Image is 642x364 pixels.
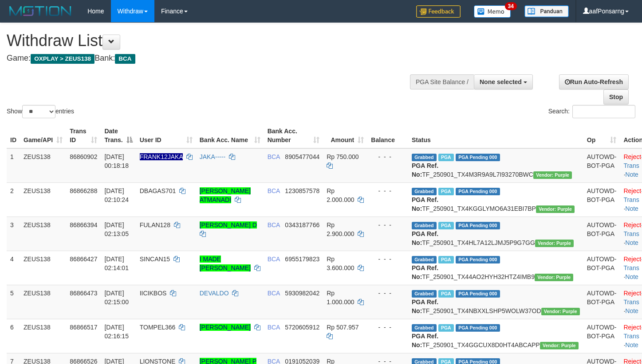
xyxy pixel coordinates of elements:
td: AUTOWD-BOT-PGA [583,148,620,183]
td: TF_250901_TX4M3R9A9L7I93270BWC [408,148,583,183]
td: TF_250901_TX4KGGLYMO6A31EBI7BP [408,182,583,217]
span: None selected [480,78,522,85]
span: Rp 507.957 [327,324,358,331]
span: Marked by aafpengsreynich [438,290,454,298]
span: Copy 5930982042 to clipboard [285,290,319,297]
b: PGA Ref. No: [412,230,438,246]
a: [PERSON_NAME] [200,324,251,331]
span: Grabbed [412,154,437,161]
td: TF_250901_TX4GGCUX8D0HT4ABCAPP [408,319,583,353]
span: Nama rekening ada tanda titik/strip, harap diedit [140,153,183,160]
span: Vendor URL: https://trx4.1velocity.biz [535,274,573,281]
td: AUTOWD-BOT-PGA [583,285,620,319]
a: Reject [623,153,641,160]
td: ZEUS138 [20,148,66,183]
span: BCA [115,54,135,64]
div: PGA Site Balance / [410,74,474,89]
span: [DATE] 02:13:05 [104,221,129,237]
span: Vendor URL: https://trx4.1velocity.biz [533,171,572,179]
button: None selected [474,74,533,89]
td: AUTOWD-BOT-PGA [583,319,620,353]
th: Trans ID: activate to sort column ascending [66,123,101,148]
td: ZEUS138 [20,251,66,285]
td: 6 [7,319,20,353]
span: Vendor URL: https://trx4.1velocity.biz [536,205,575,213]
td: TF_250901_TX44AO2HYH32HTZ4IMB9 [408,251,583,285]
a: Reject [623,324,641,331]
a: JAKA----- [200,153,225,160]
span: OXPLAY > ZEUS138 [31,54,95,64]
span: PGA Pending [456,222,500,229]
span: [DATE] 02:16:15 [104,324,129,340]
span: SINCAN15 [140,256,170,263]
a: Reject [623,256,641,263]
span: Marked by aafpengsreynich [438,256,454,263]
td: 1 [7,148,20,183]
span: Grabbed [412,324,437,332]
a: Note [625,205,638,212]
a: [PERSON_NAME] D [200,221,257,228]
td: TF_250901_TX4NBXXLSHP5WOLW37OD [408,285,583,319]
th: Date Trans.: activate to sort column descending [101,123,136,148]
input: Search: [572,105,635,118]
h4: Game: Bank: [7,54,419,63]
span: Rp 750.000 [327,153,358,160]
b: PGA Ref. No: [412,333,438,349]
th: Game/API: activate to sort column ascending [20,123,66,148]
span: Marked by aafpengsreynich [438,154,454,161]
span: BCA [268,187,280,194]
span: 86866288 [70,187,97,194]
span: Grabbed [412,222,437,229]
img: MOTION_logo.png [7,4,74,18]
td: AUTOWD-BOT-PGA [583,217,620,251]
th: Op: activate to sort column ascending [583,123,620,148]
div: - - - [371,186,405,195]
span: Grabbed [412,188,437,195]
td: 4 [7,251,20,285]
td: ZEUS138 [20,285,66,319]
span: Rp 2.900.000 [327,221,354,237]
th: Amount: activate to sort column ascending [323,123,367,148]
a: Reject [623,221,641,228]
b: PGA Ref. No: [412,162,438,178]
span: Copy 5720605912 to clipboard [285,324,319,331]
b: PGA Ref. No: [412,298,438,314]
span: Vendor URL: https://trx4.1velocity.biz [535,240,574,247]
div: - - - [371,255,405,263]
img: panduan.png [524,5,569,17]
label: Show entries [7,105,74,118]
span: BCA [268,290,280,297]
a: [PERSON_NAME] ATMANADI [200,187,251,203]
span: BCA [268,324,280,331]
span: [DATE] 02:14:01 [104,256,129,271]
span: DBAGAS701 [140,187,176,194]
span: Vendor URL: https://trx4.1velocity.biz [541,308,580,315]
span: TOMPEL366 [140,324,176,331]
div: - - - [371,323,405,332]
a: I MADE [PERSON_NAME] [200,256,251,271]
span: [DATE] 00:18:18 [104,153,129,169]
th: ID [7,123,20,148]
th: Bank Acc. Name: activate to sort column ascending [196,123,264,148]
span: Rp 3.600.000 [327,256,354,271]
span: Copy 1230857578 to clipboard [285,187,319,194]
span: Rp 2.000.000 [327,187,354,203]
div: - - - [371,221,405,229]
th: Bank Acc. Number: activate to sort column ascending [264,123,323,148]
a: Note [625,273,638,280]
span: 86866517 [70,324,97,331]
a: Note [625,307,638,314]
select: Showentries [22,105,55,118]
td: ZEUS138 [20,217,66,251]
span: 86866394 [70,221,97,228]
th: User ID: activate to sort column ascending [136,123,196,148]
span: Rp 1.000.000 [327,290,354,306]
img: Feedback.jpg [416,5,461,18]
span: PGA Pending [456,324,500,332]
span: PGA Pending [456,188,500,195]
span: 86866473 [70,290,97,297]
span: Marked by aafpengsreynich [438,324,454,332]
td: ZEUS138 [20,182,66,217]
span: 34 [505,2,517,10]
a: Run Auto-Refresh [559,74,629,89]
